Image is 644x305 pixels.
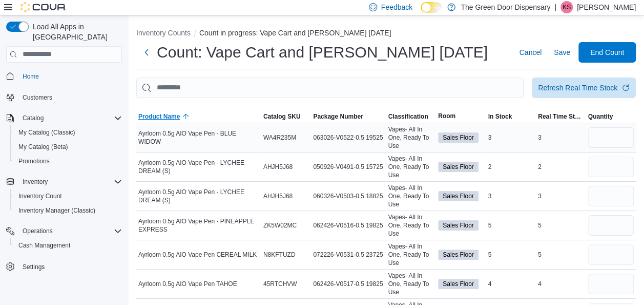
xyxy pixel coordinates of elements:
span: Sales Floor [443,162,474,171]
span: Save [554,47,570,58]
button: Catalog [2,111,126,125]
button: Inventory Counts [136,29,191,37]
nav: An example of EuiBreadcrumbs [136,28,636,40]
button: Operations [2,224,126,238]
p: The Green Door Dispensary [461,1,550,13]
button: My Catalog (Beta) [10,140,126,154]
span: Promotions [14,155,122,167]
div: 4 [536,278,586,290]
span: Customers [18,91,122,104]
button: Operations [18,225,57,237]
span: Ayrloom 0.5g AIO Vape Pen CEREAL MILK [138,251,257,259]
span: Sales Floor [443,192,474,201]
span: Sales Floor [438,162,479,172]
span: My Catalog (Classic) [14,126,122,139]
button: Cancel [515,42,546,63]
div: 062426-V0516-0.5 19825 [311,219,386,232]
span: Promotions [18,157,50,165]
span: Room [438,112,455,120]
div: 062426-V0517-0.5 19825 [311,278,386,290]
input: Dark Mode [421,2,442,13]
span: Settings [23,263,45,271]
span: Sales Floor [443,250,474,259]
span: Sales Floor [438,279,479,289]
div: Korey Savino [560,1,573,13]
span: Inventory Count [14,190,122,202]
a: Customers [18,91,56,104]
span: Feedback [381,2,412,12]
button: Cash Management [10,238,126,253]
a: My Catalog (Classic) [14,126,79,139]
span: Cash Management [18,241,70,250]
button: Count in progress: Vape Cart and [PERSON_NAME] [DATE] [199,29,391,37]
div: 050926-V0491-0.5 15725 [311,161,386,173]
button: Next [136,42,157,63]
button: Save [550,42,574,63]
button: Inventory Count [10,189,126,203]
span: Settings [18,260,122,273]
input: This is a search bar. After typing your query, hit enter to filter the results lower in the page. [136,78,524,98]
div: 5 [536,249,586,261]
span: Vapes- All In One, Ready To Use [388,125,434,150]
p: | [554,1,556,13]
span: N8KFTUZD [263,251,296,259]
span: Sales Floor [438,250,479,260]
p: [PERSON_NAME] [577,1,636,13]
span: Home [23,72,39,81]
span: ZK5W02MC [263,221,297,230]
button: In Stock [486,110,536,123]
img: Cova [20,2,67,12]
a: Settings [18,261,49,273]
span: Cancel [519,47,542,58]
button: Real Time Stock [536,110,586,123]
a: Inventory Manager (Classic) [14,204,99,217]
span: WA4R235M [263,134,296,142]
div: 5 [486,219,536,232]
div: 4 [486,278,536,290]
div: 3 [486,131,536,144]
span: Inventory Manager (Classic) [14,204,122,217]
span: Ayrloom 0.5g AIO Vape Pen TAHOE [138,280,237,288]
button: Settings [2,259,126,274]
span: 45RTCHVW [263,280,297,288]
span: Operations [18,225,122,237]
span: My Catalog (Beta) [18,143,68,151]
span: Home [18,70,122,83]
span: Inventory [23,178,48,186]
span: Customers [23,93,52,102]
span: Catalog [18,112,122,124]
span: KS [563,1,571,13]
span: Vapes- All In One, Ready To Use [388,213,434,238]
span: Quantity [588,112,613,121]
button: Product Name [136,110,261,123]
div: 3 [486,190,536,202]
span: Inventory [18,176,122,188]
span: Inventory Manager (Classic) [18,206,95,215]
div: Refresh Real Time Stock [538,83,617,93]
span: My Catalog (Classic) [18,128,75,137]
h1: Count: Vape Cart and [PERSON_NAME] [DATE] [157,42,488,63]
button: End Count [578,42,636,63]
span: My Catalog (Beta) [14,141,122,153]
span: Ayrloom 0.5g AIO Vape Pen - LYCHEE DREAM (S) [138,188,259,204]
span: Sales Floor [438,220,479,231]
button: Customers [2,90,126,105]
span: Catalog [23,114,44,122]
nav: Complex example [6,65,122,301]
div: 3 [536,190,586,202]
span: Cash Management [14,239,122,252]
button: Home [2,69,126,84]
button: Catalog [18,112,48,124]
div: 060326-V0503-0.5 18825 [311,190,386,202]
div: 072226-V0531-0.5 23725 [311,249,386,261]
button: Refresh Real Time Stock [532,78,636,98]
span: Package Number [313,112,363,121]
div: 2 [486,161,536,173]
button: Inventory [2,175,126,189]
span: Vapes- All In One, Ready To Use [388,272,434,296]
span: Sales Floor [438,132,479,143]
span: End Count [590,47,624,58]
span: Sales Floor [443,221,474,230]
span: Catalog SKU [263,112,301,121]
